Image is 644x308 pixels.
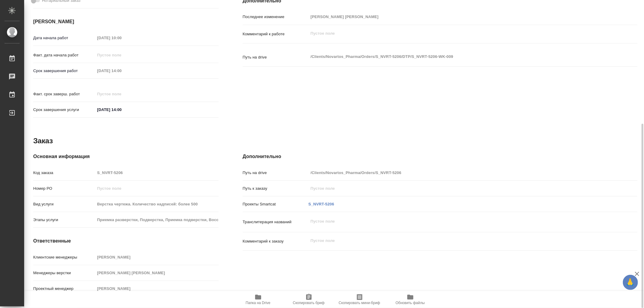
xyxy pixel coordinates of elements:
input: Пустое поле [95,66,148,75]
p: Срок завершения услуги [33,107,95,113]
p: Последнее изменение [243,14,309,20]
p: Факт. дата начала работ [33,52,95,58]
input: Пустое поле [95,168,219,177]
p: Путь на drive [243,54,309,60]
p: Комментарий к работе [243,31,309,37]
h4: Основная информация [33,153,219,160]
input: Пустое поле [95,184,219,193]
p: Клиентские менеджеры [33,254,95,260]
span: 🙏 [625,276,636,289]
span: Скопировать мини-бриф [339,301,380,305]
span: Скопировать бриф [293,301,325,305]
input: Пустое поле [95,268,219,277]
p: Комментарий к заказу [243,238,309,244]
input: Пустое поле [95,215,219,224]
p: Номер РО [33,186,95,192]
input: Пустое поле [95,253,219,262]
p: Менеджеры верстки [33,270,95,276]
h2: Заказ [33,136,53,146]
p: Проектный менеджер [33,286,95,292]
p: Вид услуги [33,201,95,207]
textarea: /Clients/Novartos_Pharma/Orders/S_NVRT-5206/DTP/S_NVRT-5206-WK-009 [309,52,604,62]
p: Факт. срок заверш. работ [33,91,95,97]
h4: Ответственные [33,237,219,245]
span: Папка на Drive [246,301,271,305]
button: Скопировать бриф [284,291,334,308]
p: Срок завершения работ [33,68,95,74]
button: Скопировать мини-бриф [334,291,385,308]
p: Путь на drive [243,170,309,176]
input: Пустое поле [309,184,604,193]
span: Обновить файлы [396,301,425,305]
p: Путь к заказу [243,186,309,192]
p: Этапы услуги [33,217,95,223]
input: Пустое поле [95,33,148,42]
h4: Дополнительно [243,153,637,160]
button: Обновить файлы [385,291,436,308]
button: Папка на Drive [233,291,284,308]
p: Транслитерация названий [243,219,309,225]
p: Код заказа [33,170,95,176]
input: ✎ Введи что-нибудь [95,105,148,114]
input: Пустое поле [95,51,148,59]
h4: [PERSON_NAME] [33,18,219,25]
a: S_NVRT-5206 [309,202,334,206]
input: Пустое поле [95,200,219,208]
p: Дата начала работ [33,35,95,41]
input: Пустое поле [309,12,604,21]
input: Пустое поле [95,284,219,293]
input: Пустое поле [309,168,604,177]
input: Пустое поле [95,90,148,98]
p: Проекты Smartcat [243,201,309,207]
button: 🙏 [623,275,638,290]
